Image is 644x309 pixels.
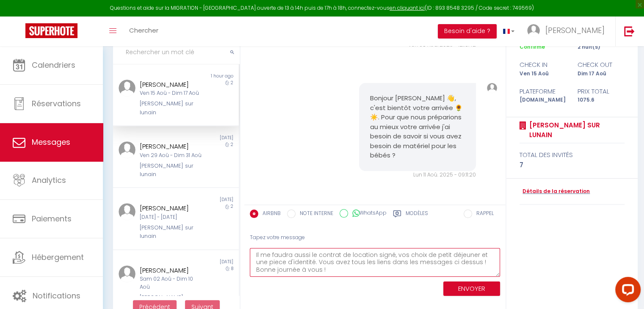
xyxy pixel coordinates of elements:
div: [PERSON_NAME] sur lunain [140,162,202,179]
img: ... [119,141,135,158]
a: Chercher [123,17,165,46]
button: Besoin d'aide ? [438,24,497,39]
img: ... [487,83,497,93]
div: check out [572,60,630,70]
div: 1075.6 [572,96,630,104]
div: [PERSON_NAME] [140,141,202,152]
a: ... [PERSON_NAME] [521,17,615,46]
img: ... [119,80,135,97]
div: [PERSON_NAME] [140,80,202,90]
img: ... [527,24,540,37]
a: [PERSON_NAME] sur lunain [526,120,625,140]
span: Réservations [32,98,81,109]
div: [PERSON_NAME] sur lunain [140,99,202,117]
img: ... [119,203,135,220]
div: 1 hour ago [176,73,238,80]
a: Détails de la réservation [520,188,590,196]
span: Messages [32,137,70,147]
span: Paiements [32,213,72,224]
div: Dim 17 Aoû [572,70,630,78]
div: Plateforme [514,86,572,97]
div: Lun 11 Aoû. 2025 - 09:11:20 [359,171,476,179]
span: 8 [231,265,233,272]
input: Rechercher un mot clé [113,41,240,64]
span: Chercher [129,26,158,35]
span: 2 [231,203,233,210]
span: Hébergement [32,252,84,262]
span: Analytics [32,175,66,185]
label: Modèles [406,210,428,220]
div: 2 nuit(s) [572,43,630,51]
div: total des invités [520,150,625,160]
div: [DATE] [176,196,238,203]
button: ENVOYER [443,281,500,296]
img: logout [624,26,635,36]
div: Ven 29 Aoû - Dim 31 Aoû [140,152,202,160]
span: 2 [231,80,233,86]
label: AIRBNB [258,210,281,219]
div: Prix total [572,86,630,97]
div: Sam 02 Aoû - Dim 10 Aoû [140,275,202,291]
label: RAPPEL [472,210,494,219]
label: NOTE INTERNE [296,210,333,219]
pre: Bonjour [PERSON_NAME] 👋, c'est bientôt votre arrivée 🌻☀️. Pour que nous préparions au mieux votre... [370,94,465,160]
label: WhatsApp [348,209,387,218]
div: Ven 15 Aoû [514,70,572,78]
div: Tapez votre message [250,227,500,248]
iframe: LiveChat chat widget [608,273,644,309]
div: 7 [520,160,625,170]
div: [DATE] [176,135,238,141]
img: ... [119,265,135,282]
div: [DATE] - [DATE] [140,213,202,221]
span: Calendriers [32,60,75,70]
div: [PERSON_NAME] [140,203,202,213]
span: Notifications [33,290,80,301]
div: Ven 15 Aoû - Dim 17 Aoû [140,89,202,97]
img: Super Booking [25,23,77,38]
span: 2 [231,141,233,148]
div: [PERSON_NAME] sur lunain [140,223,202,241]
div: [DATE] [176,259,238,265]
div: [PERSON_NAME] [140,265,202,276]
div: check in [514,60,572,70]
span: [PERSON_NAME] [545,25,605,36]
span: Confirmé [520,43,545,50]
div: [DOMAIN_NAME] [514,96,572,104]
a: en cliquant ici [390,4,425,11]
